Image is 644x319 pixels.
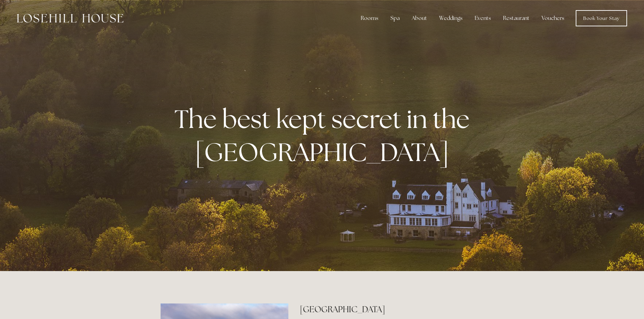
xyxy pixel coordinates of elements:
[498,11,535,25] div: Restaurant
[469,11,496,25] div: Events
[576,10,627,26] a: Book Your Stay
[385,11,405,25] div: Spa
[174,102,475,168] strong: The best kept secret in the [GEOGRAPHIC_DATA]
[434,11,468,25] div: Weddings
[355,11,384,25] div: Rooms
[17,14,123,23] img: Losehill House
[536,11,570,25] a: Vouchers
[406,11,432,25] div: About
[300,303,483,315] h2: [GEOGRAPHIC_DATA]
